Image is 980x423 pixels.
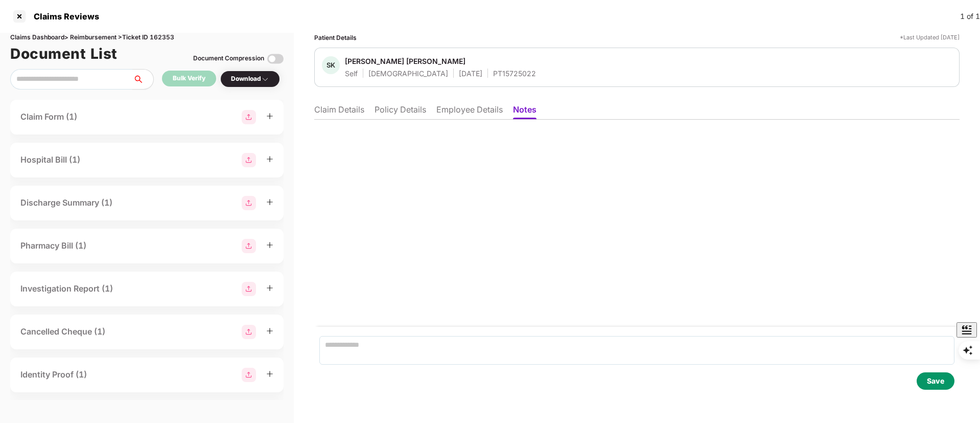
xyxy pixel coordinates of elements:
button: search [132,69,154,90]
div: Hospital Bill (1) [20,153,80,166]
div: Investigation Report (1) [20,282,113,295]
img: svg+xml;base64,PHN2ZyBpZD0iR3JvdXBfMjg4MTMiIGRhdGEtbmFtZT0iR3JvdXAgMjg4MTMiIHhtbG5zPSJodHRwOi8vd3... [242,325,256,339]
div: 1 of 1 [960,11,980,22]
img: svg+xml;base64,PHN2ZyBpZD0iVG9nZ2xlLTMyeDMyIiB4bWxucz0iaHR0cDovL3d3dy53My5vcmcvMjAwMC9zdmciIHdpZH... [267,51,284,67]
div: Document Compression [193,54,264,63]
li: Notes [513,104,536,119]
div: Identity Proof (1) [20,368,87,381]
span: plus [266,198,273,206]
span: plus [266,113,273,120]
img: svg+xml;base64,PHN2ZyBpZD0iR3JvdXBfMjg4MTMiIGRhdGEtbmFtZT0iR3JvdXAgMjg4MTMiIHhtbG5zPSJodHRwOi8vd3... [242,368,256,382]
img: svg+xml;base64,PHN2ZyBpZD0iR3JvdXBfMjg4MTMiIGRhdGEtbmFtZT0iR3JvdXAgMjg4MTMiIHhtbG5zPSJodHRwOi8vd3... [242,239,256,253]
span: plus [266,241,273,249]
div: Bulk Verify [173,74,205,83]
img: svg+xml;base64,PHN2ZyBpZD0iR3JvdXBfMjg4MTMiIGRhdGEtbmFtZT0iR3JvdXAgMjg4MTMiIHhtbG5zPSJodHRwOi8vd3... [242,153,256,167]
div: Cancelled Cheque (1) [20,325,105,338]
div: SK [322,56,340,74]
span: plus [266,155,273,163]
img: svg+xml;base64,PHN2ZyBpZD0iRHJvcGRvd24tMzJ4MzIiIHhtbG5zPSJodHRwOi8vd3d3LnczLm9yZy8yMDAwL3N2ZyIgd2... [261,75,269,83]
div: Pharmacy Bill (1) [20,239,86,252]
div: [DEMOGRAPHIC_DATA] [368,69,448,78]
img: svg+xml;base64,PHN2ZyBpZD0iR3JvdXBfMjg4MTMiIGRhdGEtbmFtZT0iR3JvdXAgMjg4MTMiIHhtbG5zPSJodHRwOi8vd3... [242,110,256,124]
div: *Last Updated [DATE] [900,33,960,42]
div: PT15725022 [493,69,536,78]
li: Employee Details [436,104,503,119]
span: plus [266,370,273,377]
div: Patient Details [314,33,357,42]
img: svg+xml;base64,PHN2ZyBpZD0iR3JvdXBfMjg4MTMiIGRhdGEtbmFtZT0iR3JvdXAgMjg4MTMiIHhtbG5zPSJodHRwOi8vd3... [242,282,256,296]
img: svg+xml;base64,PHN2ZyBpZD0iR3JvdXBfMjg4MTMiIGRhdGEtbmFtZT0iR3JvdXAgMjg4MTMiIHhtbG5zPSJodHRwOi8vd3... [242,196,256,210]
div: [PERSON_NAME] [PERSON_NAME] [345,56,465,66]
div: Claims Dashboard > Reimbursement > Ticket ID 162353 [10,33,284,42]
div: Self [345,69,358,78]
li: Claim Details [314,104,364,119]
span: plus [266,284,273,292]
span: search [132,75,153,83]
h1: Document List [10,42,118,65]
div: Discharge Summary (1) [20,196,112,209]
div: Download [231,74,269,84]
li: Policy Details [375,104,426,119]
div: Save [927,375,944,387]
div: Claim Form (1) [20,110,77,123]
div: [DATE] [459,69,482,78]
span: plus [266,327,273,335]
div: Claims Reviews [28,11,99,21]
